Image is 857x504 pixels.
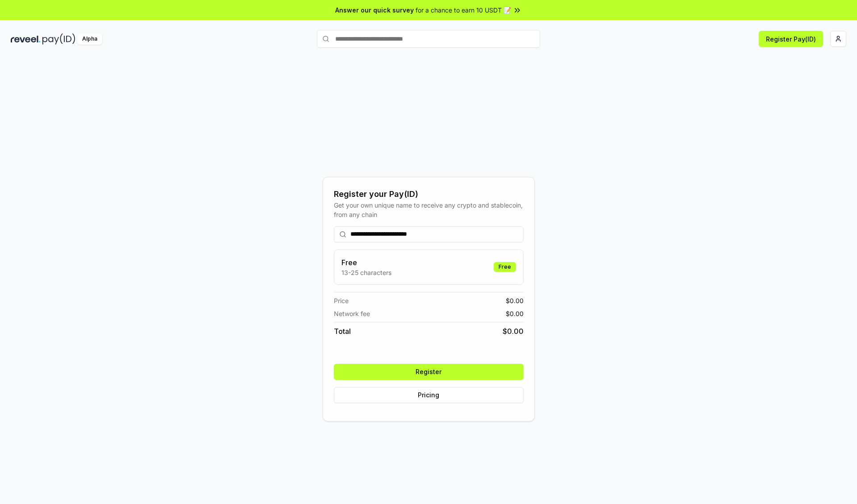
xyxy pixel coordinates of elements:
[506,296,524,305] span: $ 0.00
[341,268,391,277] p: 13-25 characters
[334,364,524,380] button: Register
[334,326,351,337] span: Total
[759,31,823,47] button: Register Pay(ID)
[416,5,511,15] span: for a chance to earn 10 USDT 📝
[11,33,41,45] img: reveel_dark
[503,326,524,337] span: $ 0.00
[494,262,516,272] div: Free
[334,387,524,403] button: Pricing
[77,33,102,45] div: Alpha
[42,33,75,45] img: pay_id
[335,5,414,15] span: Answer our quick survey
[506,309,524,318] span: $ 0.00
[334,309,370,318] span: Network fee
[334,200,524,219] div: Get your own unique name to receive any crypto and stablecoin, from any chain
[341,257,391,268] h3: Free
[334,188,524,200] div: Register your Pay(ID)
[334,296,349,305] span: Price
